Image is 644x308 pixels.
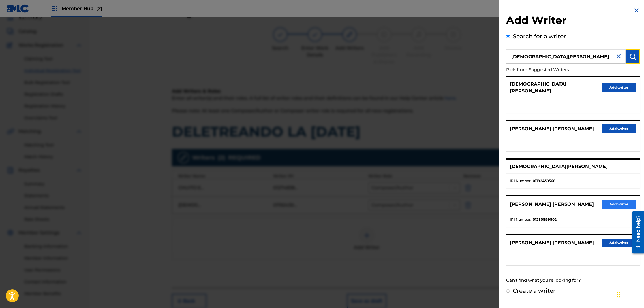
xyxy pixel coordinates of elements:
strong: 01280899802 [533,217,557,222]
button: Add writer [602,83,636,92]
img: close [615,53,622,60]
strong: 01192430568 [533,178,555,184]
img: Search Works [629,53,636,60]
p: [PERSON_NAME] [PERSON_NAME] [510,239,594,246]
span: Member Hub [62,5,102,12]
p: [DEMOGRAPHIC_DATA][PERSON_NAME] [510,81,602,95]
button: Add writer [602,200,636,209]
p: Pick from Suggested Writers [506,64,607,76]
span: IPI Number : [510,178,531,184]
span: IPI Number : [510,217,531,222]
label: Create a writer [513,287,555,294]
label: Search for a writer [513,33,566,40]
button: Add writer [602,124,636,133]
div: Drag [617,286,620,303]
p: [DEMOGRAPHIC_DATA][PERSON_NAME] [510,163,608,170]
p: [PERSON_NAME] [PERSON_NAME] [510,201,594,208]
input: Search writer's name or IPI Number [506,49,626,64]
img: Top Rightsholders [51,5,58,12]
h2: Add Writer [506,14,640,29]
img: MLC Logo [7,4,29,13]
button: Add writer [602,239,636,247]
span: (2) [96,6,102,11]
p: [PERSON_NAME] [PERSON_NAME] [510,125,594,132]
div: Can't find what you're looking for? [506,274,640,287]
iframe: Resource Center [628,209,644,256]
iframe: Chat Widget [615,280,644,308]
